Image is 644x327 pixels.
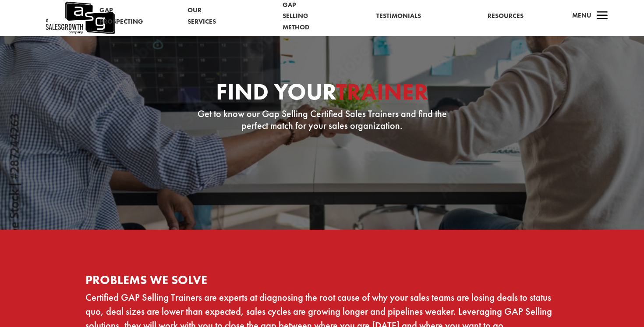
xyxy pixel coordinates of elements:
[488,11,524,22] a: Resources
[336,77,428,107] span: Trainer
[594,7,611,25] span: a
[376,11,421,22] a: Testimonials
[99,5,143,27] a: Gap Prospecting
[85,274,559,291] h2: Problems We Solve
[191,108,453,136] h3: Get to know our Gap Selling Certified Sales Trainers and find the perfect match for your sales or...
[572,11,591,20] span: Menu
[188,5,216,27] a: Our Services
[191,80,453,108] h1: Find Your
